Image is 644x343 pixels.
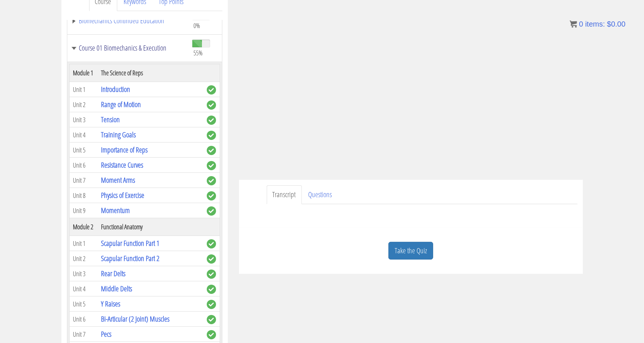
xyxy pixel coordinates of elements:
span: complete [207,239,216,248]
td: Unit 1 [69,82,97,97]
a: Momentum [101,205,130,215]
td: Unit 1 [69,236,97,251]
span: complete [207,131,216,140]
a: Pecs [101,329,111,339]
a: Resistance Curves [101,160,143,170]
a: Moment Arms [101,175,135,185]
a: Importance of Reps [101,145,148,155]
a: Transcript [267,185,302,204]
span: $ [607,20,611,28]
td: Unit 4 [69,127,97,143]
span: complete [207,100,216,110]
td: Unit 2 [69,251,97,266]
td: Unit 6 [69,158,97,173]
img: icon11.png [570,20,577,28]
th: Module 1 [69,64,97,82]
td: Unit 5 [69,296,97,312]
a: Biomechanics Continued Education [71,17,185,24]
a: Y Raises [101,299,120,309]
a: Introduction [101,84,130,94]
a: Scapular Function Part 1 [101,238,159,248]
th: The Science of Reps [97,64,203,82]
span: 55% [193,49,203,57]
span: complete [207,116,216,125]
td: Unit 4 [69,281,97,296]
td: Unit 5 [69,143,97,158]
td: Unit 6 [69,312,97,327]
td: Unit 3 [69,266,97,281]
span: complete [207,206,216,216]
td: Unit 7 [69,173,97,188]
a: Training Goals [101,130,136,140]
a: Physics of Exercise [101,190,144,200]
a: Tension [101,114,120,124]
a: Take the Quiz [388,242,433,260]
span: complete [207,85,216,95]
td: Unit 3 [69,112,97,127]
span: complete [207,191,216,200]
span: items: [585,20,605,28]
span: 0 [579,20,583,28]
span: complete [207,285,216,294]
th: Functional Anatomy [97,218,203,236]
th: Module 2 [69,218,97,236]
span: complete [207,315,216,324]
a: Range of Motion [101,99,141,109]
a: Bi-Articular (2 Joint) Muscles [101,314,169,324]
a: Rear Delts [101,268,125,278]
span: 0% [193,21,200,30]
a: Scapular Function Part 2 [101,253,159,263]
bdi: 0.00 [607,20,626,28]
span: complete [207,146,216,155]
td: Unit 2 [69,97,97,112]
span: complete [207,161,216,170]
span: complete [207,176,216,185]
td: Unit 9 [69,203,97,218]
span: complete [207,254,216,264]
a: Middle Delts [101,284,132,294]
span: complete [207,300,216,309]
a: Questions [303,185,338,204]
a: Course 01 Biomechanics & Execution [71,44,185,52]
td: Unit 8 [69,188,97,203]
a: 0 items: $0.00 [570,20,626,28]
span: complete [207,330,216,339]
td: Unit 7 [69,327,97,342]
span: complete [207,270,216,279]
